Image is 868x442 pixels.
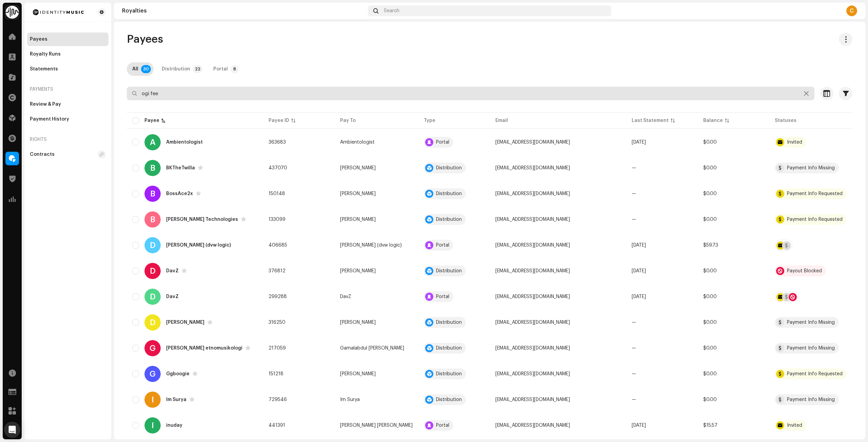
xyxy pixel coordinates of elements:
[787,346,835,351] div: Payment Info Missing
[632,320,636,325] span: —
[703,243,718,248] span: $59.73
[166,269,179,273] div: DavZ
[4,422,20,438] div: Open Intercom Messenger
[132,62,138,76] div: All
[703,320,717,325] span: $0.00
[27,47,108,61] re-m-nav-item: Royalty Runs
[787,423,802,428] div: Invited
[269,320,285,325] span: 316250
[436,294,449,299] div: Portal
[162,62,190,76] div: Distribution
[144,237,161,253] div: D
[340,294,351,299] span: DavZ
[495,140,570,145] span: ambientologist@outlook.com
[436,346,462,351] div: Distribution
[213,62,228,76] div: Portal
[269,372,283,376] span: 151218
[269,423,285,428] span: 441391
[30,51,61,57] div: Royalty Runs
[632,423,646,428] span: Sep 2025
[27,33,108,46] re-m-nav-item: Payees
[787,217,843,222] div: Payment Info Requested
[340,372,376,376] span: Shykwon Williams
[632,217,636,222] span: —
[269,294,287,299] span: 299288
[436,372,462,376] div: Distribution
[703,423,717,428] span: $15.57
[166,243,231,248] div: David Konuhov (dvw logic)
[495,294,570,299] span: davitgogiberidze101@gmail.com
[787,397,835,402] div: Payment Info Missing
[632,372,636,376] span: —
[269,217,285,222] span: 133099
[269,243,287,248] span: 406685
[340,243,402,248] span: David Konuhov (dvw logic)
[632,243,646,248] span: Sep 2025
[495,320,570,325] span: deepanshu060496@gmail.com
[787,140,802,145] div: Invited
[166,140,203,145] div: Ambientologist
[340,191,376,196] span: Aaron Ashraf
[127,87,814,100] input: Search
[269,166,287,170] span: 437070
[166,191,193,196] div: BossAce2x
[340,397,360,402] span: Im Surya
[166,346,242,351] div: Gamal etnomusikologi
[495,243,570,248] span: devidkonyuhov@yandex.ru
[5,5,19,19] img: 0f74c21f-6d1c-4dbc-9196-dbddad53419e
[703,397,717,402] span: $0.00
[436,269,462,273] div: Distribution
[30,117,69,122] div: Payment History
[269,140,286,145] span: 363683
[27,131,108,148] div: Rights
[495,217,570,222] span: taboo.4002@gmail.com
[703,269,717,273] span: $0.00
[340,423,413,428] span: Dario Gian Zielinski
[632,294,646,299] span: Sep 2025
[340,269,376,273] span: Davit Gogiberidze
[436,423,449,428] div: Portal
[141,65,151,73] p-badge: 30
[787,372,843,376] div: Payment Info Requested
[144,186,161,202] div: B
[144,417,161,434] div: I
[703,346,717,351] span: $0.00
[632,191,636,196] span: —
[787,191,843,196] div: Payment Info Requested
[703,117,723,124] div: Balance
[495,191,570,196] span: Boogiescloset@gmail.com
[193,65,202,73] p-badge: 22
[166,372,190,376] div: Ggboogie
[495,166,570,170] span: starlit_slacked959@simplelogin.com
[144,366,161,382] div: G
[269,346,286,351] span: 217059
[436,166,462,170] div: Distribution
[144,211,161,228] div: B
[30,37,47,42] div: Payees
[166,217,238,222] div: Brinda Technologies
[144,289,161,305] div: D
[166,423,182,428] div: inuday
[436,140,449,145] div: Portal
[632,140,646,145] span: Sep 2025
[27,62,108,76] re-m-nav-item: Statements
[30,66,58,72] div: Statements
[436,243,449,248] div: Portal
[144,392,161,408] div: I
[787,166,835,170] div: Payment Info Missing
[703,166,717,170] span: $0.00
[269,191,285,196] span: 150148
[231,65,239,73] p-badge: 8
[495,423,570,428] span: dariogianyt@gmail.com
[166,397,186,402] div: Im Surya
[340,320,376,325] span: Deepanshu Gogia
[495,372,570,376] span: shykwonwilliams@gmail.com
[27,112,108,126] re-m-nav-item: Payment History
[495,346,570,351] span: Gamaletno@gmail.com
[436,320,462,325] div: Distribution
[144,117,159,124] div: Payee
[340,140,375,145] span: Ambientologist
[144,340,161,356] div: G
[703,217,717,222] span: $0.00
[495,269,570,273] span: davzcontact@gmail.com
